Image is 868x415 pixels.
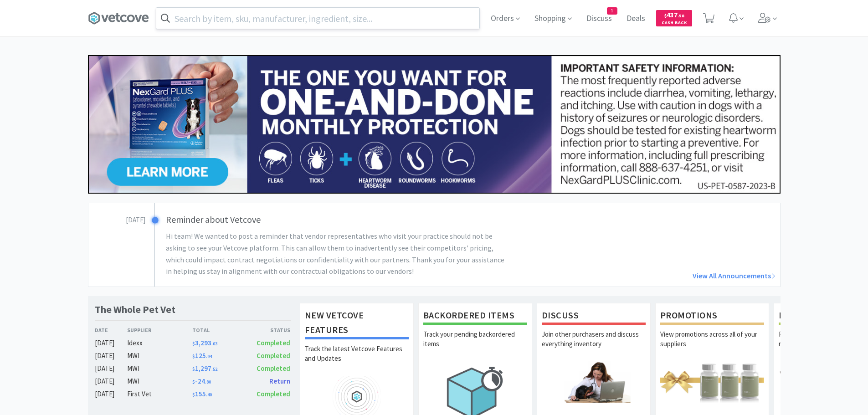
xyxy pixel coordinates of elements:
a: Discuss1 [583,15,616,23]
span: $ [664,13,667,19]
span: 3,293 [192,338,217,347]
p: View promotions across all of your suppliers [660,329,764,361]
span: $ [192,354,195,359]
a: [DATE]MWI$1,297.52Completed [95,363,291,374]
p: Join other purchasers and discuss everything inventory [542,329,646,361]
div: First Vet [127,389,192,400]
span: 1,297 [192,364,217,373]
a: [DATE]MWI$125.94Completed [95,350,291,361]
div: [DATE] [95,350,128,361]
div: Total [192,326,241,334]
a: View All Announcements [554,270,776,282]
span: $ [192,366,195,372]
div: MWI [127,376,192,387]
div: [DATE] [95,363,128,374]
span: . 80 [205,379,211,385]
img: hero_discuss.png [542,361,646,403]
span: 125 [192,351,212,360]
h1: New Vetcove Features [305,308,409,339]
span: . 40 [206,392,212,398]
div: Idexx [127,338,192,348]
a: Deals [623,15,649,23]
span: Completed [257,351,290,360]
span: 1 [607,8,617,14]
a: [DATE]First Vet$155.40Completed [95,389,291,400]
span: . 52 [211,366,217,372]
span: Completed [257,389,290,398]
p: Track your pending backordered items [423,329,527,361]
p: Track the latest Vetcove Features and Updates [305,344,409,376]
div: [DATE] [95,389,128,400]
span: 437 [664,10,684,19]
div: [DATE] [95,376,128,387]
div: [DATE] [95,338,128,348]
span: $ [192,392,195,398]
input: Search by item, sku, manufacturer, ingredient, size... [156,8,479,29]
span: $ [192,379,195,385]
h1: Discuss [542,308,646,325]
h1: The Whole Pet Vet [95,303,175,316]
h3: Reminder about Vetcove [166,212,550,227]
h1: Backordered Items [423,308,527,325]
div: Date [95,326,128,334]
h1: Promotions [660,308,764,325]
span: . 94 [206,354,212,359]
span: . 63 [211,341,217,347]
span: -24 [192,377,211,385]
div: Status [241,326,291,334]
div: MWI [127,350,192,361]
a: [DATE]MWI$-24.80Return [95,376,291,387]
span: Completed [257,338,290,347]
a: [DATE]Idexx$3,293.63Completed [95,338,291,348]
span: Cash Back [662,20,687,26]
a: $437.58Cash Back [656,6,692,31]
div: MWI [127,363,192,374]
img: 24562ba5414042f391a945fa418716b7_350.jpg [88,55,781,194]
div: Supplier [127,326,192,334]
img: hero_promotions.png [660,361,764,403]
span: . 58 [678,13,684,19]
span: 155 [192,389,212,398]
span: Completed [257,364,290,373]
span: $ [192,341,195,347]
p: Hi team! We wanted to post a reminder that vendor representatives who visit your practice should ... [166,231,511,277]
span: Return [269,377,290,385]
h3: [DATE] [88,212,145,225]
